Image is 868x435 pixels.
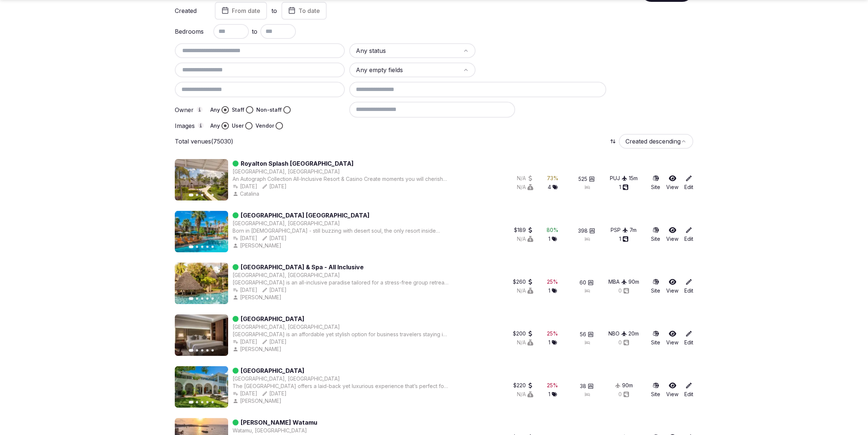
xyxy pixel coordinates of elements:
[548,183,558,191] button: 4
[211,194,214,196] button: Go to slide 5
[241,211,370,220] a: [GEOGRAPHIC_DATA] [GEOGRAPHIC_DATA]
[514,226,533,234] button: $189
[206,349,208,351] button: Go to slide 4
[175,8,204,14] label: Created
[198,122,204,128] button: Images
[517,287,533,294] button: N/A
[196,194,198,196] button: Go to slide 2
[298,7,320,14] span: To date
[233,220,340,227] div: [GEOGRAPHIC_DATA], [GEOGRAPHIC_DATA]
[233,235,257,242] button: [DATE]
[175,107,204,113] label: Owner
[608,330,627,337] button: NBO
[547,175,558,182] button: 73%
[271,7,277,15] label: to
[547,226,558,234] div: 80 %
[232,7,260,14] span: From date
[233,279,449,286] div: [GEOGRAPHIC_DATA] is an all-inclusive paradise tailored for a stress-free group retreat. With all...
[547,278,558,286] div: 25 %
[189,297,194,300] button: Go to slide 1
[233,382,449,390] div: The [GEOGRAPHIC_DATA] offers a laid-back yet luxurious experience that’s perfect for groups seeki...
[580,331,594,338] button: 56
[201,297,203,300] button: Go to slide 3
[548,391,557,398] button: 1
[210,106,220,114] label: Any
[262,235,287,242] button: [DATE]
[513,278,533,286] div: $260
[201,349,203,351] button: Go to slide 3
[618,391,629,398] button: 0
[517,175,533,182] button: N/A
[580,279,594,286] button: 60
[233,272,340,279] div: [GEOGRAPHIC_DATA], [GEOGRAPHIC_DATA]
[233,390,257,397] div: [DATE]
[684,278,693,294] a: Edit
[189,349,194,352] button: Go to slide 1
[517,339,533,346] button: N/A
[651,330,660,346] a: Site
[262,286,287,294] div: [DATE]
[651,175,660,191] a: Site
[651,382,660,398] button: Site
[175,28,204,34] label: Bedrooms
[628,278,639,286] button: 90m
[578,175,587,183] span: 525
[684,330,693,346] a: Edit
[211,246,214,248] button: Go to slide 5
[262,338,287,345] div: [DATE]
[517,391,533,398] div: N/A
[241,263,364,272] a: [GEOGRAPHIC_DATA] & Spa - All Inclusive
[628,330,639,337] div: 20 m
[233,183,257,190] button: [DATE]
[189,193,194,196] button: Go to slide 1
[619,235,628,243] div: 1
[666,175,678,191] a: View
[619,183,628,191] button: 1
[513,382,533,389] button: $220
[206,246,208,248] button: Go to slide 4
[201,401,203,403] button: Go to slide 3
[513,330,533,337] button: $200
[629,175,638,182] button: 15m
[233,168,340,175] button: [GEOGRAPHIC_DATA], [GEOGRAPHIC_DATA]
[548,287,557,294] button: 1
[233,294,283,301] div: [PERSON_NAME]
[580,331,586,338] span: 56
[547,330,558,337] button: 25%
[629,175,638,182] div: 15 m
[578,227,595,235] button: 398
[608,278,627,286] div: MBA
[651,278,660,294] button: Site
[210,122,220,129] label: Any
[547,382,558,389] button: 25%
[517,235,533,243] div: N/A
[206,297,208,300] button: Go to slide 4
[233,345,283,353] div: [PERSON_NAME]
[233,338,257,345] button: [DATE]
[211,349,214,351] button: Go to slide 5
[175,211,228,252] img: Featured image for Riviera Resort & Spa Palm Springs
[547,226,558,234] button: 80%
[211,401,214,403] button: Go to slide 5
[175,314,228,356] img: Featured image for Okash City Boutique Hotel
[233,331,449,338] div: [GEOGRAPHIC_DATA] is an affordable yet stylish option for business travelers staying in [GEOGRAPH...
[233,190,261,198] button: Catalina
[232,122,244,129] label: User
[233,427,307,434] div: Watamu, [GEOGRAPHIC_DATA]
[262,390,287,397] button: [DATE]
[548,235,557,243] button: 1
[547,382,558,389] div: 25 %
[578,227,588,235] span: 398
[241,159,354,168] a: Royalton Splash [GEOGRAPHIC_DATA]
